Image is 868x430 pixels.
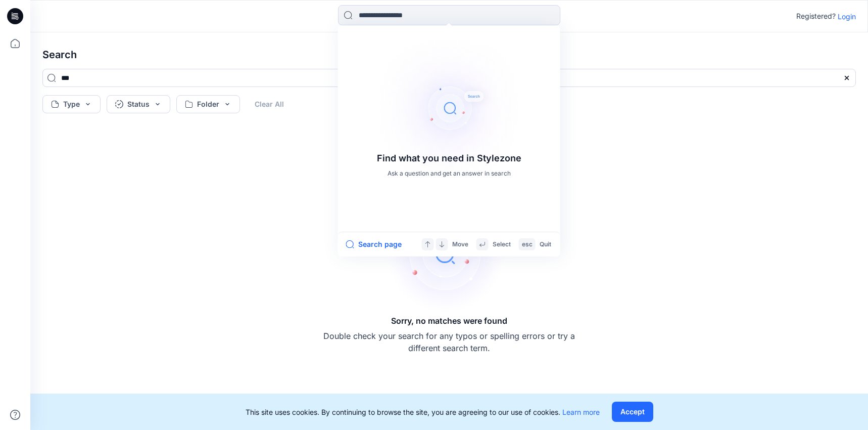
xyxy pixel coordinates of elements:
p: Quit [540,239,551,250]
p: Select [493,239,511,250]
p: esc [522,239,533,250]
button: Search page [346,238,402,250]
img: Find what you need [368,27,530,189]
h4: Search [34,40,864,69]
p: Registered? [796,10,836,22]
button: Accept [612,402,653,422]
button: Folder [176,95,240,113]
p: Move [452,239,468,250]
p: Login [838,11,856,22]
button: Status [107,95,170,113]
p: This site uses cookies. By continuing to browse the site, you are agreeing to our use of cookies. [246,407,600,417]
button: Type [42,95,101,113]
h5: Sorry, no matches were found [391,315,507,327]
a: Learn more [562,408,600,416]
p: Double check your search for any typos or spelling errors or try a different search term. [323,330,575,354]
